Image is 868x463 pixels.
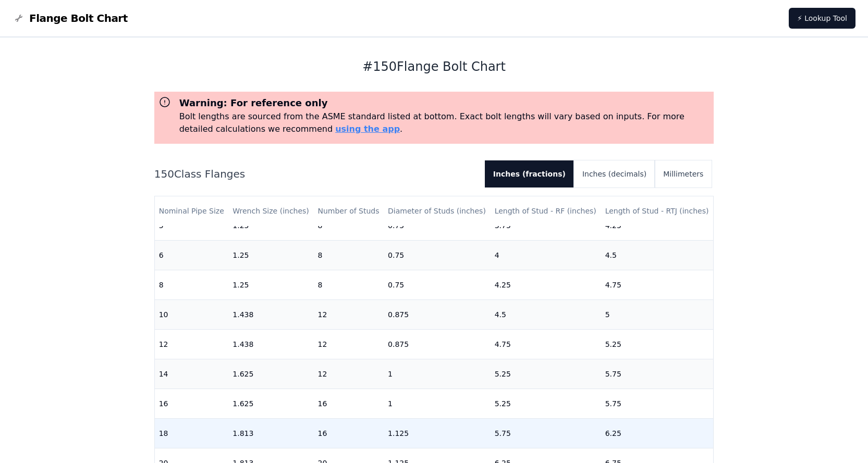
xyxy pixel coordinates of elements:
[155,389,229,418] td: 16
[789,8,855,29] a: ⚡ Lookup Tool
[313,270,384,299] td: 8
[491,270,601,299] td: 4.25
[228,270,313,299] td: 1.25
[228,299,313,329] td: 1.438
[491,329,601,359] td: 4.75
[154,58,714,75] h1: # 150 Flange Bolt Chart
[155,329,229,359] td: 12
[601,418,714,448] td: 6.25
[313,329,384,359] td: 12
[228,418,313,448] td: 1.813
[384,329,491,359] td: 0.875
[384,299,491,329] td: 0.875
[335,124,400,134] a: using the app
[491,418,601,448] td: 5.75
[384,240,491,270] td: 0.75
[228,196,313,226] th: Wrench Size (inches)
[179,96,710,110] h3: Warning: For reference only
[384,418,491,448] td: 1.125
[228,389,313,418] td: 1.625
[601,240,714,270] td: 4.5
[13,12,25,24] img: Flange Bolt Chart Logo
[384,389,491,418] td: 1
[313,240,384,270] td: 8
[384,359,491,389] td: 1
[384,196,491,226] th: Diameter of Studs (inches)
[384,270,491,299] td: 0.75
[228,359,313,389] td: 1.625
[155,299,229,329] td: 10
[155,240,229,270] td: 6
[155,196,229,226] th: Nominal Pipe Size
[601,196,714,226] th: Length of Stud - RTJ (inches)
[29,11,128,26] span: Flange Bolt Chart
[155,418,229,448] td: 18
[179,110,710,135] p: Bolt lengths are sourced from the ASME standard listed at bottom. Exact bolt lengths will vary ba...
[601,359,714,389] td: 5.75
[601,389,714,418] td: 5.75
[491,389,601,418] td: 5.25
[491,196,601,226] th: Length of Stud - RF (inches)
[574,160,655,187] button: Inches (decimals)
[491,299,601,329] td: 4.5
[601,299,714,329] td: 5
[655,160,712,187] button: Millimeters
[313,299,384,329] td: 12
[154,167,476,181] h2: 150 Class Flanges
[313,359,384,389] td: 12
[155,270,229,299] td: 8
[313,418,384,448] td: 16
[228,329,313,359] td: 1.438
[491,359,601,389] td: 5.25
[601,270,714,299] td: 4.75
[313,389,384,418] td: 16
[228,240,313,270] td: 1.25
[491,240,601,270] td: 4
[313,196,384,226] th: Number of Studs
[485,160,574,187] button: Inches (fractions)
[155,359,229,389] td: 14
[601,329,714,359] td: 5.25
[13,11,128,26] a: Flange Bolt Chart LogoFlange Bolt Chart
